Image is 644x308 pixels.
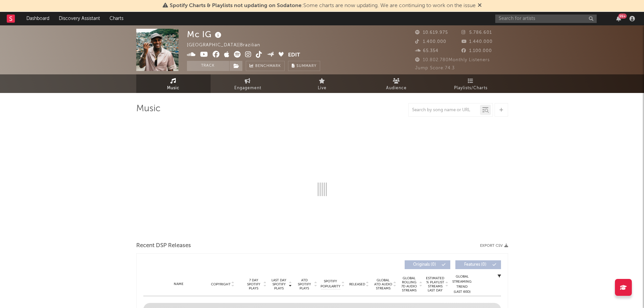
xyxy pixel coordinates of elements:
span: 10.802.780 Monthly Listeners [415,58,490,62]
span: Copyright [211,282,231,286]
span: Spotify Popularity [320,279,340,289]
a: Benchmark [246,61,285,71]
button: Features(0) [455,260,501,269]
span: Spotify Charts & Playlists not updating on Sodatone [170,3,302,8]
span: 1.440.000 [461,40,493,44]
span: Jump Score: 74.3 [415,66,455,70]
span: Summary [296,64,316,68]
a: Discovery Assistant [54,12,105,25]
input: Search for artists [495,15,597,23]
div: [GEOGRAPHIC_DATA] | Brazilian [187,41,268,49]
input: Search by song name or URL [409,108,480,113]
a: Audience [359,74,434,93]
span: 1.400.000 [415,40,446,44]
button: Track [187,61,229,71]
a: Music [136,74,211,93]
a: Dashboard [22,12,54,25]
a: Charts [105,12,128,25]
span: Live [318,84,327,92]
span: Engagement [234,84,261,92]
span: 65.354 [415,49,438,53]
span: 1.100.000 [461,49,492,53]
span: : Some charts are now updating. We are continuing to work on the issue [170,3,476,8]
div: Global Streaming Trend (Last 60D) [452,274,472,294]
div: Mc IG [187,29,223,40]
div: Name [157,282,201,287]
span: Originals ( 0 ) [409,263,440,267]
span: 7 Day Spotify Plays [245,278,263,290]
button: Originals(0) [405,260,450,269]
span: Benchmark [255,62,281,70]
span: Playlists/Charts [454,84,487,92]
button: 99+ [616,16,621,21]
a: Live [285,74,359,93]
span: Released [349,282,365,286]
span: Estimated % Playlist Streams Last Day [426,276,445,292]
span: Features ( 0 ) [460,263,491,267]
span: Global Rolling 7D Audio Streams [400,276,419,292]
span: ATD Spotify Plays [295,278,313,290]
span: Dismiss [478,3,482,8]
span: 5.786.601 [461,30,492,35]
span: Recent DSP Releases [136,242,191,250]
button: Summary [288,61,320,71]
span: Last Day Spotify Plays [270,278,288,290]
a: Engagement [211,74,285,93]
span: Music [167,84,180,92]
button: Export CSV [480,244,508,248]
span: Global ATD Audio Streams [374,278,392,290]
div: 99 + [618,14,627,19]
span: Audience [386,84,407,92]
button: Edit [288,51,300,60]
span: 10.619.975 [415,30,448,35]
a: Playlists/Charts [434,74,508,93]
